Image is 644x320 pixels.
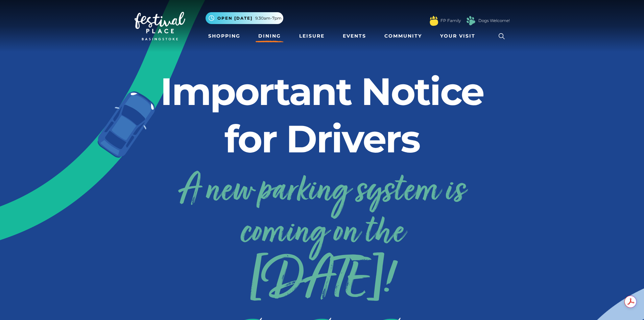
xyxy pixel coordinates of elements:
h2: Important Notice for Drivers [135,68,510,163]
a: Dogs Welcome! [478,18,510,24]
button: Open [DATE] 9.30am-7pm [206,12,283,24]
a: Leisure [296,30,327,42]
span: 9.30am-7pm [255,15,282,21]
a: A new parking system is coming on the[DATE]! [135,165,510,301]
a: Shopping [206,30,243,42]
a: Community [382,30,425,42]
span: Your Visit [440,33,475,40]
img: Festival Place Logo [135,12,185,40]
a: Events [340,30,369,42]
a: Your Visit [437,30,481,42]
span: Open [DATE] [217,15,253,21]
a: FP Family [440,18,461,24]
span: [DATE]! [135,263,510,301]
a: Dining [256,30,284,42]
